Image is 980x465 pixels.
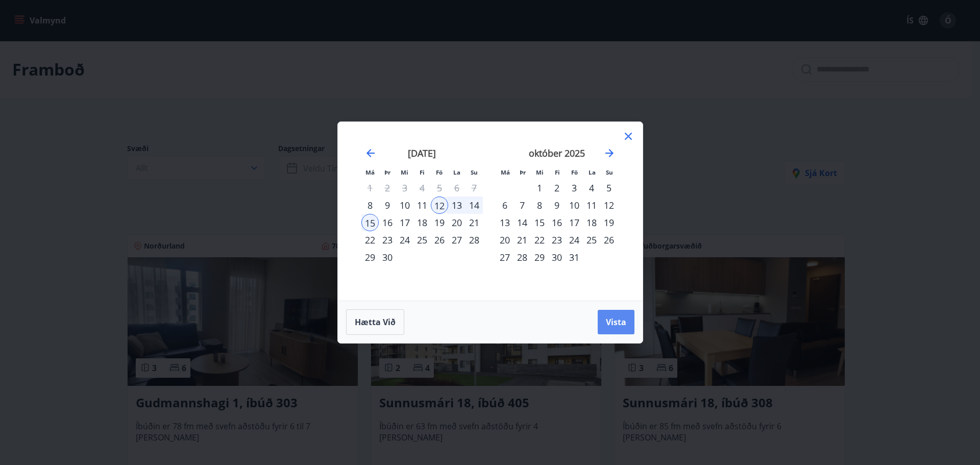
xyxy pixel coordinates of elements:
button: Hætta við [346,309,404,335]
div: 7 [513,197,531,214]
div: 26 [431,231,448,249]
td: Choose fimmtudagur, 11. september 2025 as your check-in date. It’s available. [413,197,431,214]
td: Choose mánudagur, 20. október 2025 as your check-in date. It’s available. [496,231,513,249]
td: Choose þriðjudagur, 28. október 2025 as your check-in date. It’s available. [513,249,531,266]
div: 26 [600,231,618,249]
td: Choose sunnudagur, 5. október 2025 as your check-in date. It’s available. [600,179,618,197]
div: 25 [583,231,600,249]
div: 27 [448,231,465,249]
td: Choose fimmtudagur, 16. október 2025 as your check-in date. It’s available. [548,214,566,231]
div: Move backward to switch to the previous month. [364,147,377,159]
div: 4 [583,179,600,197]
small: Fi [420,168,425,176]
small: Su [606,168,613,176]
div: 22 [531,231,548,249]
td: Choose mánudagur, 27. október 2025 as your check-in date. It’s available. [496,249,513,266]
td: Choose þriðjudagur, 16. september 2025 as your check-in date. It’s available. [379,214,396,231]
td: Choose sunnudagur, 28. september 2025 as your check-in date. It’s available. [465,231,483,249]
td: Choose mánudagur, 8. september 2025 as your check-in date. It’s available. [361,197,379,214]
td: Choose laugardagur, 11. október 2025 as your check-in date. It’s available. [583,197,600,214]
div: 2 [548,179,566,197]
div: 13 [496,214,513,231]
td: Choose miðvikudagur, 8. október 2025 as your check-in date. It’s available. [531,197,548,214]
td: Choose sunnudagur, 21. september 2025 as your check-in date. It’s available. [465,214,483,231]
td: Choose laugardagur, 4. október 2025 as your check-in date. It’s available. [583,179,600,197]
td: Choose laugardagur, 20. september 2025 as your check-in date. It’s available. [448,214,465,231]
div: 17 [566,214,583,231]
td: Choose sunnudagur, 19. október 2025 as your check-in date. It’s available. [600,214,618,231]
div: 24 [396,231,413,249]
td: Choose fimmtudagur, 30. október 2025 as your check-in date. It’s available. [548,249,566,266]
td: Not available. þriðjudagur, 2. september 2025 [379,179,396,197]
td: Selected as end date. mánudagur, 15. september 2025 [361,214,379,231]
td: Choose þriðjudagur, 7. október 2025 as your check-in date. It’s available. [513,197,531,214]
div: 29 [361,249,379,266]
div: 29 [531,249,548,266]
td: Choose miðvikudagur, 24. september 2025 as your check-in date. It’s available. [396,231,413,249]
td: Choose þriðjudagur, 21. október 2025 as your check-in date. It’s available. [513,231,531,249]
td: Choose þriðjudagur, 9. september 2025 as your check-in date. It’s available. [379,197,396,214]
td: Choose fimmtudagur, 18. september 2025 as your check-in date. It’s available. [413,214,431,231]
td: Choose þriðjudagur, 23. september 2025 as your check-in date. It’s available. [379,231,396,249]
small: Þr [384,168,390,176]
div: 30 [548,249,566,266]
td: Choose föstudagur, 10. október 2025 as your check-in date. It’s available. [566,197,583,214]
span: Vista [606,316,626,328]
td: Selected. sunnudagur, 14. september 2025 [465,197,483,214]
div: Move forward to switch to the next month. [603,147,616,159]
td: Choose þriðjudagur, 14. október 2025 as your check-in date. It’s available. [513,214,531,231]
td: Choose mánudagur, 6. október 2025 as your check-in date. It’s available. [496,197,513,214]
td: Not available. laugardagur, 6. september 2025 [448,179,465,197]
button: Vista [598,310,634,334]
td: Selected as start date. föstudagur, 12. september 2025 [431,197,448,214]
div: 14 [513,214,531,231]
div: 15 [531,214,548,231]
td: Choose mánudagur, 29. september 2025 as your check-in date. It’s available. [361,249,379,266]
small: Fi [555,168,560,176]
div: 24 [566,231,583,249]
div: 8 [361,197,379,214]
div: 11 [413,197,431,214]
div: 17 [396,214,413,231]
div: 14 [465,197,483,214]
div: 1 [531,179,548,197]
div: 16 [379,214,396,231]
div: 6 [496,197,513,214]
div: 10 [396,197,413,214]
td: Not available. föstudagur, 5. september 2025 [431,179,448,197]
div: Calendar [350,134,630,288]
div: 10 [566,197,583,214]
strong: [DATE] [408,147,436,159]
span: Hætta við [355,316,396,328]
strong: október 2025 [529,147,585,159]
td: Choose laugardagur, 18. október 2025 as your check-in date. It’s available. [583,214,600,231]
small: Mi [536,168,544,176]
small: Su [471,168,478,176]
td: Choose miðvikudagur, 29. október 2025 as your check-in date. It’s available. [531,249,548,266]
div: 9 [379,197,396,214]
td: Not available. miðvikudagur, 3. september 2025 [396,179,413,197]
td: Choose fimmtudagur, 23. október 2025 as your check-in date. It’s available. [548,231,566,249]
div: 12 [431,197,448,214]
td: Choose föstudagur, 17. október 2025 as your check-in date. It’s available. [566,214,583,231]
div: 11 [583,197,600,214]
small: La [453,168,460,176]
td: Choose miðvikudagur, 15. október 2025 as your check-in date. It’s available. [531,214,548,231]
small: Mi [401,168,408,176]
div: 8 [531,197,548,214]
div: 20 [496,231,513,249]
div: 20 [448,214,465,231]
small: Má [501,168,510,176]
td: Choose laugardagur, 27. september 2025 as your check-in date. It’s available. [448,231,465,249]
td: Selected. laugardagur, 13. september 2025 [448,197,465,214]
td: Choose föstudagur, 31. október 2025 as your check-in date. It’s available. [566,249,583,266]
td: Choose sunnudagur, 12. október 2025 as your check-in date. It’s available. [600,197,618,214]
td: Choose miðvikudagur, 10. september 2025 as your check-in date. It’s available. [396,197,413,214]
div: 15 [361,214,379,231]
div: 28 [465,231,483,249]
td: Choose miðvikudagur, 1. október 2025 as your check-in date. It’s available. [531,179,548,197]
div: 18 [583,214,600,231]
td: Choose mánudagur, 13. október 2025 as your check-in date. It’s available. [496,214,513,231]
div: 21 [465,214,483,231]
td: Choose miðvikudagur, 17. september 2025 as your check-in date. It’s available. [396,214,413,231]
